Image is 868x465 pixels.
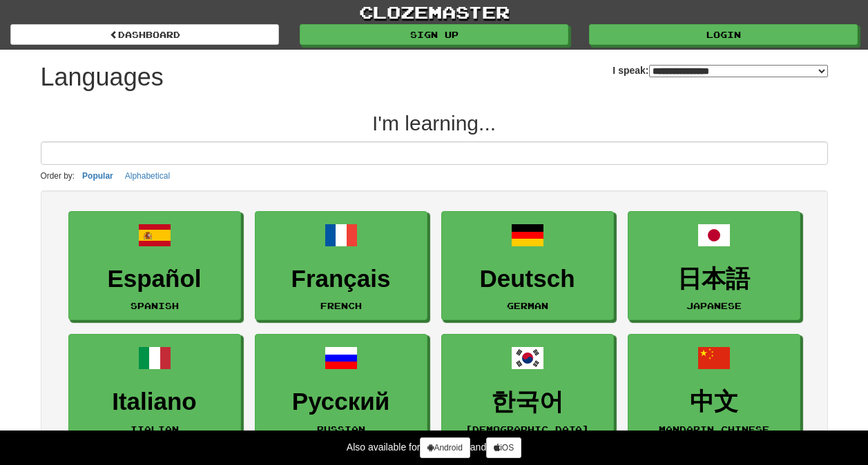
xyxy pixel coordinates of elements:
[68,211,241,321] a: EspañolSpanish
[635,388,793,415] h3: 中文
[10,24,279,45] a: dashboard
[131,301,179,310] small: Spanish
[420,437,470,458] a: Android
[320,301,362,310] small: French
[613,63,827,77] label: I speak:
[121,168,174,184] button: Alphabetical
[300,24,568,45] a: Sign up
[41,112,828,135] h2: I'm learning...
[131,424,179,434] small: Italian
[449,388,606,415] h3: 한국어
[255,334,427,444] a: РусскийRussian
[686,301,742,310] small: Japanese
[486,437,521,458] a: iOS
[441,334,614,444] a: 한국어[DEMOGRAPHIC_DATA]
[589,24,858,45] a: Login
[507,301,548,310] small: German
[41,63,164,91] h1: Languages
[449,266,606,293] h3: Deutsch
[68,334,241,444] a: ItalianoItalian
[78,168,117,184] button: Popular
[628,211,800,321] a: 日本語Japanese
[659,424,769,434] small: Mandarin Chinese
[76,266,233,293] h3: Español
[441,211,614,321] a: DeutschGerman
[635,266,793,293] h3: 日本語
[262,266,420,293] h3: Français
[628,334,800,444] a: 中文Mandarin Chinese
[649,65,828,77] select: I speak:
[262,388,420,415] h3: Русский
[41,171,75,181] small: Order by:
[76,388,233,415] h3: Italiano
[317,424,365,434] small: Russian
[255,211,427,321] a: FrançaisFrench
[465,424,589,434] small: [DEMOGRAPHIC_DATA]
